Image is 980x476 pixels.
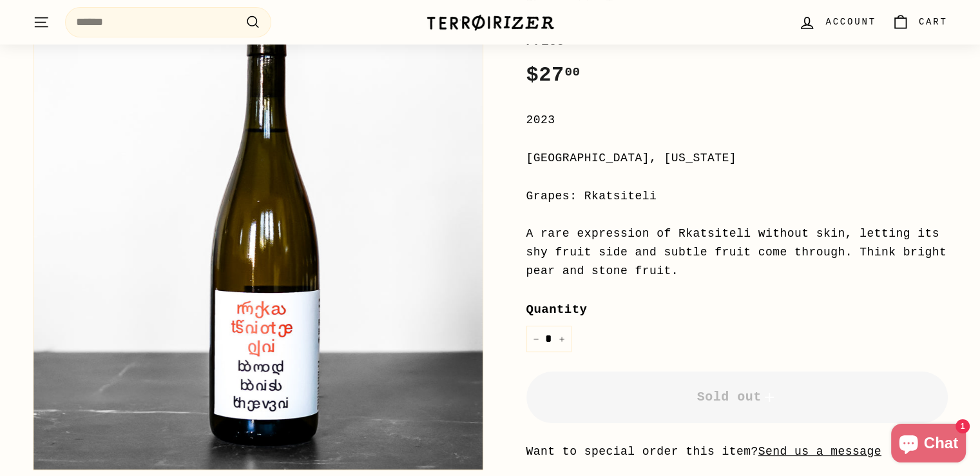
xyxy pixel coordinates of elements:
[758,445,881,458] a: Send us a message
[526,224,948,280] div: A rare expression of Rkatsiteli without skin, letting its shy fruit side and subtle fruit come th...
[526,63,581,87] span: $27
[526,111,948,130] div: 2023
[526,326,546,352] button: Reduce item quantity by one
[887,424,970,466] inbox-online-store-chat: Shopify online store chat
[552,326,572,352] button: Increase item quantity by one
[564,65,580,79] sup: 00
[526,300,948,319] label: Quantity
[526,372,948,423] button: Sold out
[919,15,948,29] span: Cart
[884,3,956,41] a: Cart
[526,442,948,461] li: Want to special order this item?
[697,390,776,404] span: Sold out
[526,149,948,168] div: [GEOGRAPHIC_DATA], [US_STATE]
[526,326,572,352] input: quantity
[825,15,876,29] span: Account
[526,187,948,206] div: Grapes: Rkatsiteli
[791,3,883,41] a: Account
[34,20,483,470] img: Rkatsiteli Bodbiskhevi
